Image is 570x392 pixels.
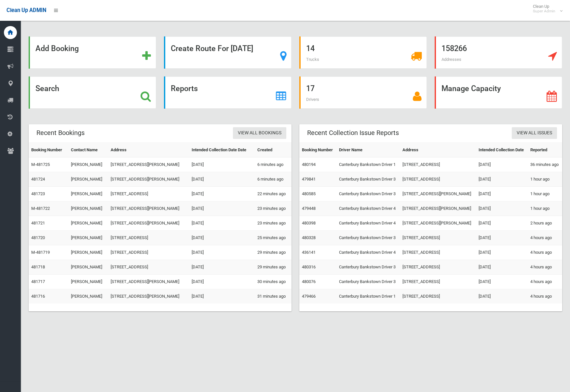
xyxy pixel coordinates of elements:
td: [STREET_ADDRESS][PERSON_NAME] [400,187,476,201]
td: Canterbury Bankstown Driver 3 [336,172,400,187]
td: [STREET_ADDRESS] [108,245,189,260]
td: 4 hours ago [528,260,562,275]
td: [PERSON_NAME] [68,201,108,216]
td: [STREET_ADDRESS] [108,187,189,201]
td: [DATE] [476,157,528,172]
strong: Reports [171,84,198,93]
small: Super Admin [533,9,555,14]
td: [STREET_ADDRESS][PERSON_NAME] [400,216,476,231]
td: [STREET_ADDRESS][PERSON_NAME] [108,275,189,289]
a: Add Booking [29,36,156,69]
td: [DATE] [189,172,255,187]
span: Addresses [441,57,461,62]
td: Canterbury Bankstown Driver 4 [336,201,400,216]
td: [DATE] [476,172,528,187]
td: 29 minutes ago [255,245,292,260]
a: 436141 [302,250,316,255]
td: 30 minutes ago [255,275,292,289]
td: [STREET_ADDRESS][PERSON_NAME] [108,289,189,304]
a: 479841 [302,177,316,182]
td: [PERSON_NAME] [68,245,108,260]
td: [DATE] [476,275,528,289]
td: [DATE] [476,216,528,231]
td: [DATE] [476,245,528,260]
td: [STREET_ADDRESS] [400,157,476,172]
th: Booking Number [299,143,336,157]
th: Driver Name [336,143,400,157]
td: [STREET_ADDRESS][PERSON_NAME] [108,201,189,216]
strong: Add Booking [35,44,79,53]
td: [PERSON_NAME] [68,289,108,304]
a: 481723 [31,191,45,196]
td: [DATE] [189,289,255,304]
td: [DATE] [476,231,528,245]
td: 23 minutes ago [255,216,292,231]
td: 23 minutes ago [255,201,292,216]
td: [STREET_ADDRESS] [400,172,476,187]
td: Canterbury Bankstown Driver 3 [336,231,400,245]
td: [STREET_ADDRESS] [400,275,476,289]
td: [DATE] [189,231,255,245]
td: [STREET_ADDRESS] [400,289,476,304]
td: [PERSON_NAME] [68,187,108,201]
strong: 17 [306,84,315,93]
td: [PERSON_NAME] [68,275,108,289]
td: [DATE] [476,201,528,216]
td: 1 hour ago [528,187,562,201]
td: [STREET_ADDRESS] [400,260,476,275]
a: 481721 [31,221,45,225]
td: [PERSON_NAME] [68,157,108,172]
th: Intended Collection Date Date [189,143,255,157]
td: 4 hours ago [528,245,562,260]
td: 31 minutes ago [255,289,292,304]
strong: Manage Capacity [441,84,501,93]
th: Booking Number [29,143,68,157]
td: [DATE] [476,289,528,304]
td: [STREET_ADDRESS][PERSON_NAME] [108,216,189,231]
td: 6 minutes ago [255,157,292,172]
span: Clean Up ADMIN [7,7,46,13]
td: [DATE] [189,157,255,172]
td: [STREET_ADDRESS][PERSON_NAME] [400,201,476,216]
td: Canterbury Bankstown Driver 3 [336,187,400,201]
header: Recent Collection Issue Reports [299,127,407,139]
td: [DATE] [189,216,255,231]
td: [DATE] [476,260,528,275]
strong: Search [35,84,59,93]
td: [DATE] [189,275,255,289]
a: Create Route For [DATE] [164,36,292,69]
td: Canterbury Bankstown Driver 1 [336,157,400,172]
td: [STREET_ADDRESS] [400,245,476,260]
td: [STREET_ADDRESS] [108,260,189,275]
a: 480076 [302,279,316,284]
td: [STREET_ADDRESS] [400,231,476,245]
td: 1 hour ago [528,172,562,187]
a: 480194 [302,162,316,167]
a: 479448 [302,206,316,211]
a: 481718 [31,264,45,269]
a: Reports [164,76,292,109]
td: 25 minutes ago [255,231,292,245]
a: 479466 [302,294,316,299]
strong: Create Route For [DATE] [171,44,253,53]
td: 1 hour ago [528,201,562,216]
strong: 14 [306,44,315,53]
td: Canterbury Bankstown Driver 4 [336,216,400,231]
td: 29 minutes ago [255,260,292,275]
span: Clean Up [530,4,562,14]
a: View All Issues [512,127,557,139]
span: Trucks [306,57,319,62]
a: 480328 [302,235,316,240]
td: [DATE] [476,187,528,201]
th: Address [400,143,476,157]
td: 36 minutes ago [528,157,562,172]
td: [PERSON_NAME] [68,216,108,231]
header: Recent Bookings [29,127,92,139]
td: [PERSON_NAME] [68,260,108,275]
td: [DATE] [189,201,255,216]
td: [PERSON_NAME] [68,231,108,245]
strong: 158266 [441,44,467,53]
a: 480398 [302,221,316,225]
a: M-481722 [31,206,50,211]
td: [STREET_ADDRESS][PERSON_NAME] [108,157,189,172]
